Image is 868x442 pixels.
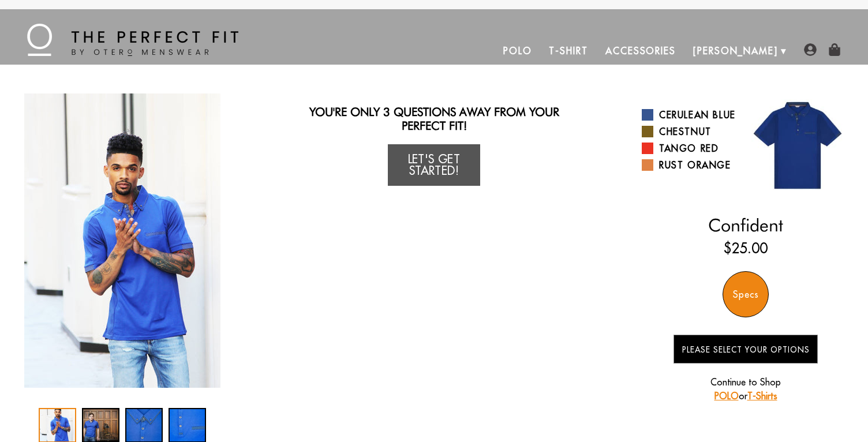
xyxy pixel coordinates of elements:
a: [PERSON_NAME] [684,37,787,65]
div: Specs [723,271,769,317]
div: 1 / 4 [18,93,226,388]
img: 026.jpg [746,93,850,197]
a: Accessories [597,37,684,65]
a: POLO [714,390,739,402]
a: Rust Orange [642,158,737,172]
img: user-account-icon.png [804,43,817,56]
img: shopping-bag-icon.png [828,43,841,56]
h2: You're only 3 questions away from your perfect fit! [297,105,571,133]
a: T-Shirts [747,390,777,402]
p: Continue to Shop or [674,375,818,403]
img: IMG_2280_copy_1024x1024_2x_4607916f-984f-4666-9ab3-15b7f93e75fe_340x.jpg [24,93,220,388]
a: Let's Get Started! [388,144,480,186]
img: The Perfect Fit - by Otero Menswear - Logo [27,24,238,56]
a: T-Shirt [540,37,596,65]
button: Please Select Your Options [674,335,818,364]
a: Chestnut [642,125,737,138]
span: Please Select Your Options [682,344,810,355]
a: Cerulean Blue [642,108,737,122]
a: Polo [495,37,541,65]
ins: $25.00 [724,238,768,259]
h2: Confident [642,215,850,235]
a: Tango Red [642,141,737,155]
